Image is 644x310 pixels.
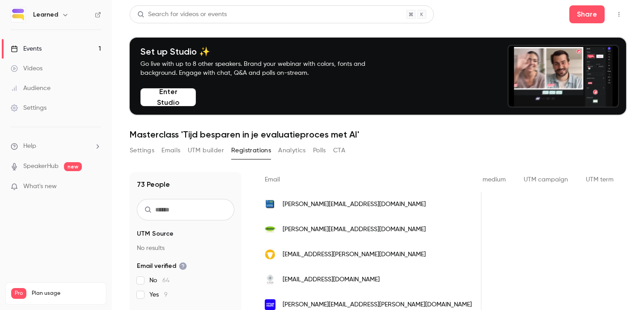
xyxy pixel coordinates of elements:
[265,299,275,310] img: virtualvaults.com
[11,288,26,299] span: Pro
[130,143,154,158] button: Settings
[11,142,101,151] li: help-dropdown-opener
[283,300,472,310] span: [PERSON_NAME][EMAIL_ADDRESS][PERSON_NAME][DOMAIN_NAME]
[333,143,345,158] button: CTA
[140,46,386,57] h4: Set up Studio ✨
[149,290,168,299] span: Yes
[33,10,58,19] h6: Learned
[569,5,605,23] button: Share
[137,244,234,253] p: No results
[265,249,275,260] img: aaprotec.nl
[265,224,275,235] img: bielheimerbeek.com
[64,162,82,171] span: new
[149,276,169,285] span: No
[137,229,174,238] span: UTM Source
[130,129,626,140] h1: Masterclass 'Tijd besparen in je evaluatieproces met AI'
[161,143,180,158] button: Emails
[164,292,168,298] span: 9
[23,162,59,171] a: SpeakerHub
[188,143,224,158] button: UTM builder
[11,8,25,22] img: Learned
[140,60,386,77] p: Go live with up to 8 other speakers. Brand your webinar with colors, fonts and background. Engage...
[283,200,426,209] span: [PERSON_NAME][EMAIL_ADDRESS][DOMAIN_NAME]
[468,177,506,183] span: UTM medium
[278,143,306,158] button: Analytics
[265,274,275,285] img: chdr.nl
[11,103,47,112] div: Settings
[90,183,101,191] iframe: Noticeable Trigger
[11,64,42,73] div: Videos
[137,262,187,271] span: Email verified
[265,199,275,210] img: hrmunited.eu
[265,177,280,183] span: Email
[137,10,227,19] div: Search for videos or events
[524,177,568,183] span: UTM campaign
[283,250,426,259] span: [EMAIL_ADDRESS][PERSON_NAME][DOMAIN_NAME]
[283,225,426,234] span: [PERSON_NAME][EMAIL_ADDRESS][DOMAIN_NAME]
[162,277,169,284] span: 64
[283,275,380,284] span: [EMAIL_ADDRESS][DOMAIN_NAME]
[32,290,101,297] span: Plan usage
[11,44,42,53] div: Events
[231,143,271,158] button: Registrations
[23,182,57,191] span: What's new
[23,142,36,151] span: Help
[11,84,51,93] div: Audience
[137,179,170,190] h1: 73 People
[586,177,614,183] span: UTM term
[140,88,196,106] button: Enter Studio
[313,143,326,158] button: Polls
